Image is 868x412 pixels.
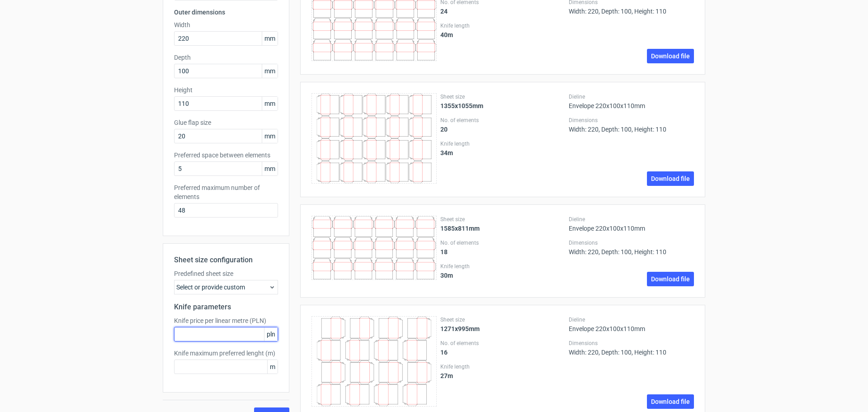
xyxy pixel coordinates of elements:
label: Sheet size [440,93,566,100]
label: Width [174,20,278,29]
label: No. of elements [440,239,566,246]
label: Predefined sheet size [174,269,278,278]
div: Width: 220, Depth: 100, Height: 110 [569,117,694,133]
label: Dieline [569,316,694,323]
span: mm [262,32,278,45]
label: Glue flap size [174,118,278,127]
label: Preferred space between elements [174,151,278,160]
h2: Sheet size configuration [174,255,278,265]
div: Width: 220, Depth: 100, Height: 110 [569,239,694,256]
label: Knife length [440,363,566,370]
label: Dimensions [569,239,694,246]
a: Download file [647,171,694,186]
strong: 20 [440,126,448,133]
label: Dimensions [569,340,694,347]
strong: 18 [440,248,448,256]
span: mm [262,97,278,110]
a: Download file [647,272,694,286]
span: mm [262,129,278,143]
div: Envelope 220x100x110mm [569,216,694,232]
label: Height [174,85,278,95]
h3: Outer dimensions [174,8,278,17]
strong: 34 m [440,149,453,156]
label: Depth [174,53,278,62]
div: Select or provide custom [174,280,278,294]
span: mm [262,64,278,78]
strong: 16 [440,349,448,356]
label: Sheet size [440,316,566,323]
label: Dieline [569,93,694,100]
label: Preferred maximum number of elements [174,183,278,201]
label: No. of elements [440,117,566,124]
label: Dimensions [569,117,694,124]
h2: Knife parameters [174,302,278,313]
strong: 1355x1055mm [440,102,483,109]
strong: 30 m [440,272,453,279]
strong: 27 m [440,372,453,379]
strong: 40 m [440,31,453,38]
strong: 24 [440,8,448,15]
label: No. of elements [440,340,566,347]
strong: 1585x811mm [440,225,480,232]
label: Dieline [569,216,694,223]
span: mm [262,162,278,175]
span: m [267,360,278,374]
label: Knife length [440,263,566,270]
label: Knife maximum preferred lenght (m) [174,349,278,358]
a: Download file [647,394,694,409]
a: Download file [647,49,694,63]
label: Knife length [440,140,566,147]
strong: 1271x995mm [440,325,480,332]
span: pln [264,327,278,341]
label: Knife length [440,22,566,29]
label: Knife price per linear metre (PLN) [174,316,278,325]
div: Envelope 220x100x110mm [569,93,694,109]
label: Sheet size [440,216,566,223]
div: Width: 220, Depth: 100, Height: 110 [569,340,694,356]
div: Envelope 220x100x110mm [569,316,694,332]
